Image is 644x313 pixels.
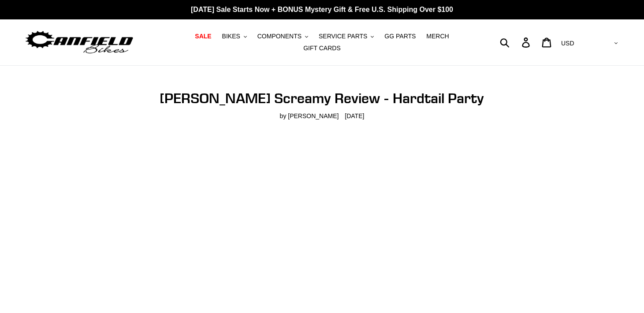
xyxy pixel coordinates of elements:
span: SERVICE PARTS [319,33,367,40]
span: BIKES [222,33,240,40]
span: GIFT CARDS [303,45,341,52]
button: COMPONENTS [253,30,313,42]
button: BIKES [218,30,251,42]
a: SALE [190,30,216,42]
span: COMPONENTS [257,33,302,40]
a: MERCH [422,30,453,42]
a: GG PARTS [380,30,420,42]
span: by [PERSON_NAME] [280,112,339,121]
span: GG PARTS [384,33,416,40]
img: Canfield Bikes [24,29,134,56]
button: SERVICE PARTS [314,30,378,42]
a: GIFT CARDS [299,42,345,54]
span: MERCH [426,33,449,40]
time: [DATE] [345,112,364,119]
h1: [PERSON_NAME] Screamy Review - Hardtail Party [123,90,521,107]
input: Search [505,33,527,52]
span: SALE [195,33,211,40]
